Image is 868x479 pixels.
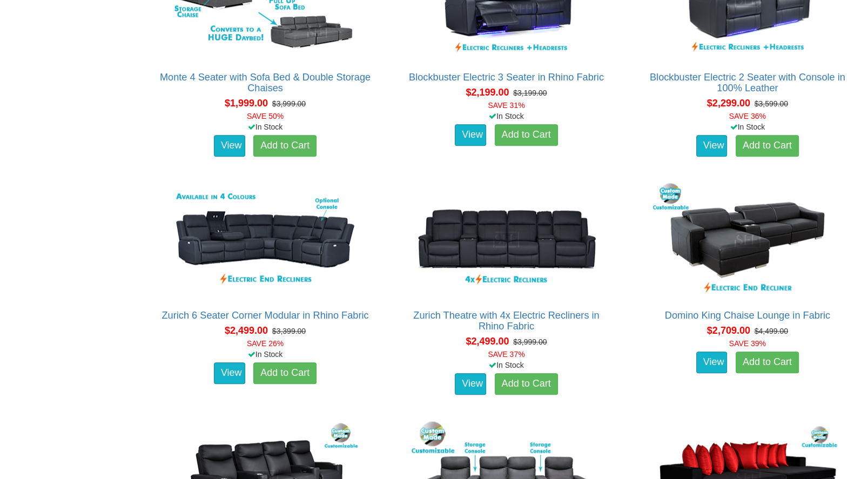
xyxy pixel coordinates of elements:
[247,339,284,348] font: SAVE 26%
[151,122,380,132] div: In Stock
[488,350,524,359] font: SAVE 37%
[151,349,380,360] div: In Stock
[696,352,728,373] a: View
[466,87,509,98] span: $2,199.00
[495,124,558,146] a: Add to Cart
[488,101,524,110] font: SAVE 31%
[707,325,750,336] span: $2,709.00
[513,338,547,346] del: $3,999.00
[247,112,284,120] font: SAVE 50%
[392,111,621,122] div: In Stock
[650,72,845,93] a: Blockbuster Electric 2 Seater with Console in 100% Leather
[272,99,306,108] del: $3,999.00
[455,124,486,146] a: View
[409,72,604,83] a: Blockbuster Electric 3 Seater in Rhino Fabric
[392,360,621,370] div: In Stock
[633,122,862,132] div: In Stock
[650,180,845,299] img: Domino King Chaise Lounge in Fabric
[513,89,547,97] del: $3,199.00
[253,135,317,157] a: Add to Cart
[225,325,268,336] span: $2,499.00
[413,310,599,332] a: Zurich Theatre with 4x Electric Recliners in Rhino Fabric
[736,352,799,373] a: Add to Cart
[495,373,558,395] a: Add to Cart
[214,362,245,384] a: View
[225,98,268,109] span: $1,999.00
[455,373,486,395] a: View
[736,135,799,157] a: Add to Cart
[696,135,728,157] a: View
[214,135,245,157] a: View
[272,327,306,335] del: $3,399.00
[755,327,788,335] del: $4,499.00
[160,72,371,93] a: Monte 4 Seater with Sofa Bed & Double Storage Chaises
[729,112,766,120] font: SAVE 36%
[466,336,509,347] span: $2,499.00
[409,180,603,299] img: Zurich Theatre with 4x Electric Recliners in Rhino Fabric
[168,180,362,299] img: Zurich 6 Seater Corner Modular in Rhino Fabric
[707,98,750,109] span: $2,299.00
[162,310,368,321] a: Zurich 6 Seater Corner Modular in Rhino Fabric
[665,310,830,321] a: Domino King Chaise Lounge in Fabric
[729,339,766,348] font: SAVE 39%
[755,99,788,108] del: $3,599.00
[253,362,317,384] a: Add to Cart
